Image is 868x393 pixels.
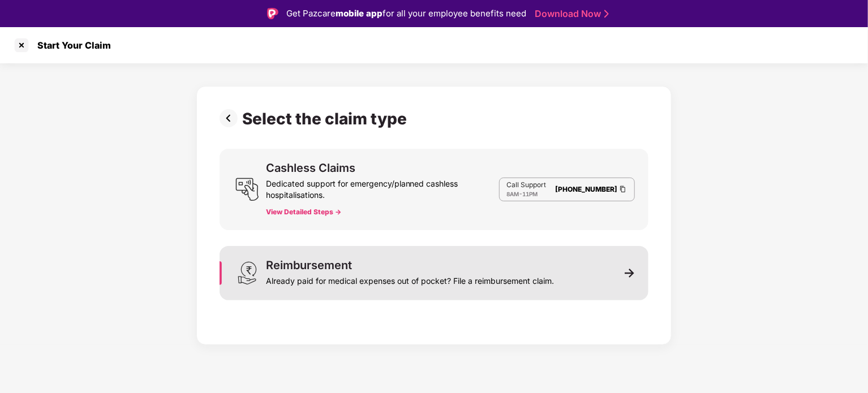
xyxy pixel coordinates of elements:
div: Start Your Claim [31,40,111,51]
img: svg+xml;base64,PHN2ZyB3aWR0aD0iMjQiIGhlaWdodD0iMzEiIHZpZXdCb3g9IjAgMCAyNCAzMSIgZmlsbD0ibm9uZSIgeG... [235,261,259,285]
strong: mobile app [336,8,383,19]
a: [PHONE_NUMBER] [555,185,617,193]
div: - [506,189,546,198]
div: Select the claim type [242,109,411,128]
p: Call Support [506,180,546,189]
div: Reimbursement [266,260,352,271]
img: svg+xml;base64,PHN2ZyB3aWR0aD0iMjQiIGhlaWdodD0iMjUiIHZpZXdCb3g9IjAgMCAyNCAyNSIgZmlsbD0ibm9uZSIgeG... [235,178,259,201]
img: Clipboard Icon [618,184,628,194]
button: View Detailed Steps -> [266,208,341,217]
span: 11PM [522,191,538,197]
a: Download Now [535,8,605,20]
img: svg+xml;base64,PHN2ZyBpZD0iUHJldi0zMngzMiIgeG1sbnM9Imh0dHA6Ly93d3cudzMub3JnLzIwMDAvc3ZnIiB3aWR0aD... [220,109,242,127]
img: Stroke [604,8,609,20]
span: 8AM [506,191,519,197]
div: Get Pazcare for all your employee benefits need [286,7,526,20]
div: Already paid for medical expenses out of pocket? File a reimbursement claim. [266,271,554,287]
img: svg+xml;base64,PHN2ZyB3aWR0aD0iMTEiIGhlaWdodD0iMTEiIHZpZXdCb3g9IjAgMCAxMSAxMSIgZmlsbD0ibm9uZSIgeG... [625,268,635,278]
div: Cashless Claims [266,162,355,174]
img: Logo [267,8,278,19]
div: Dedicated support for emergency/planned cashless hospitalisations. [266,174,499,201]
